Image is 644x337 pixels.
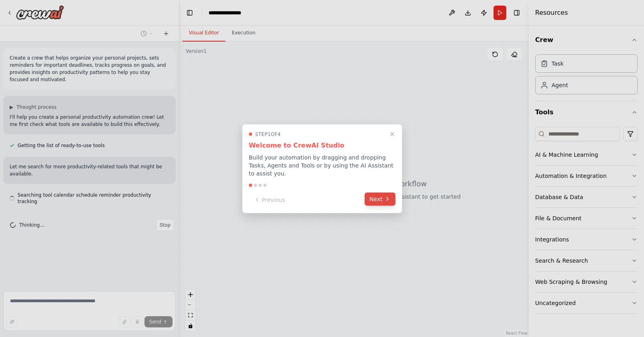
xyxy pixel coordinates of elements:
[255,131,281,137] span: Step 1 of 4
[249,153,395,177] p: Build your automation by dragging and dropping Tasks, Agents and Tools or by using the AI Assista...
[249,140,395,150] h3: Welcome to CrewAI Studio
[184,7,195,18] button: Hide left sidebar
[387,129,397,139] button: Close walkthrough
[365,192,395,205] button: Next
[249,193,290,206] button: Previous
